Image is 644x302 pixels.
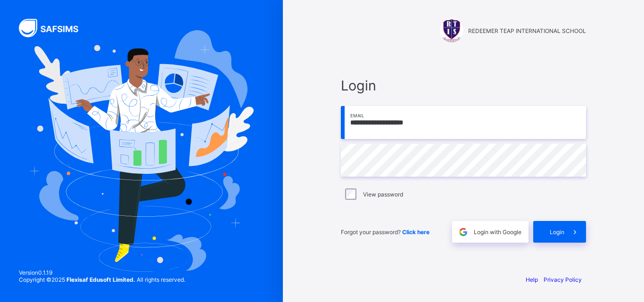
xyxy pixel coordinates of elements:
a: Click here [402,229,429,236]
strong: Flexisaf Edusoft Limited. [66,276,135,283]
img: Hero Image [29,30,254,271]
img: google.396cfc9801f0270233282035f929180a.svg [458,227,469,237]
span: Forgot your password? [341,229,429,236]
span: REDEEMER TEAP INTERNATIONAL SCHOOL [468,27,586,34]
span: Login [550,229,564,236]
span: Copyright © 2025 All rights reserved. [19,276,185,283]
a: Help [526,276,538,283]
label: View password [363,191,403,198]
span: Version 0.1.19 [19,269,185,276]
img: SAFSIMS Logo [19,19,90,37]
span: Login with Google [474,229,521,236]
span: Login [341,77,586,94]
a: Privacy Policy [544,276,582,283]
